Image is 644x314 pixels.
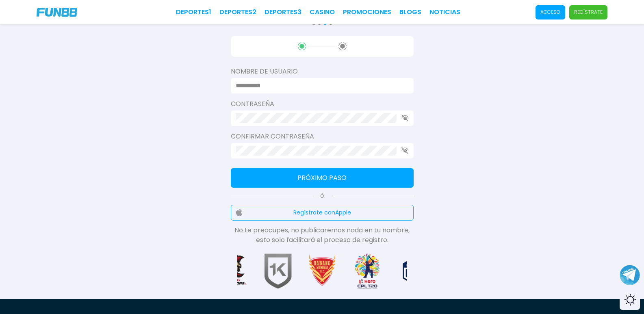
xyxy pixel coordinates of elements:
p: Regístrate [574,9,603,16]
label: Contraseña [231,99,414,109]
button: Join telegram channel [620,264,640,286]
a: Promociones [343,7,391,17]
img: Sponsor [304,253,341,290]
a: BLOGS [399,7,421,17]
a: CASINO [310,7,335,17]
p: Ó [231,193,414,200]
img: Sponsor [393,253,429,290]
img: Company Logo [37,8,77,17]
a: Deportes2 [219,7,256,17]
label: Confirmar contraseña [231,132,414,141]
p: Acceso [540,9,560,16]
img: Sponsor [260,253,296,290]
button: Regístrate conApple [231,205,414,221]
p: No te preocupes, no publicaremos nada en tu nombre, esto solo facilitará el proceso de registro. [231,225,414,245]
img: Sponsor [349,253,385,290]
a: Deportes3 [265,7,301,17]
button: Próximo paso [231,168,414,188]
label: Nombre de usuario [231,67,414,76]
a: NOTICIAS [429,7,460,17]
div: Switch theme [620,290,640,310]
a: Deportes1 [176,7,211,17]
